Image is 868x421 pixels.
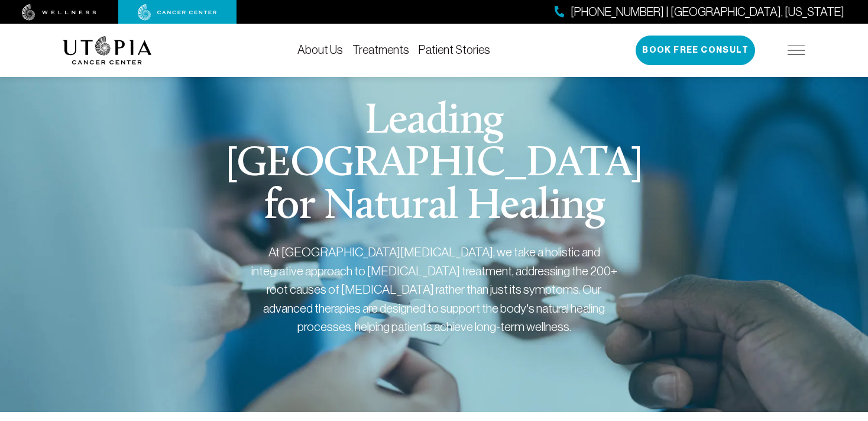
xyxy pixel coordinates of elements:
[788,46,805,55] img: icon-hamburger
[636,36,755,65] button: Book Free Consult
[63,36,152,65] img: logo
[208,101,660,229] h1: Leading [GEOGRAPHIC_DATA] for Natural Healing
[571,4,844,21] span: [PHONE_NUMBER] | [GEOGRAPHIC_DATA], [US_STATE]
[138,4,217,21] img: cancer center
[352,43,409,56] a: Treatments
[419,43,490,56] a: Patient Stories
[22,4,96,21] img: wellness
[297,43,343,56] a: About Us
[251,243,617,336] div: At [GEOGRAPHIC_DATA][MEDICAL_DATA], we take a holistic and integrative approach to [MEDICAL_DATA]...
[555,4,844,21] a: [PHONE_NUMBER] | [GEOGRAPHIC_DATA], [US_STATE]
